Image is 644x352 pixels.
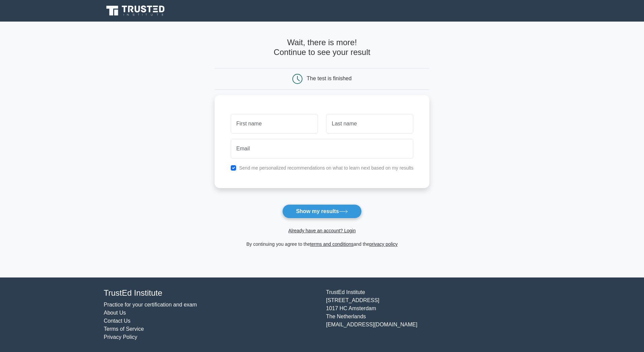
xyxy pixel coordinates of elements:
div: TrustEd Institute [STREET_ADDRESS] 1017 HC Amsterdam The Netherlands [EMAIL_ADDRESS][DOMAIN_NAME] [322,288,544,341]
a: Contact Us [104,318,130,324]
input: First name [231,114,318,134]
a: terms and conditions [310,241,354,247]
div: The test is finished [307,76,352,81]
a: Terms of Service [104,326,144,332]
input: Email [231,139,414,158]
a: Practice for your certification and exam [104,302,197,307]
button: Show my results [282,204,362,218]
h4: Wait, there is more! Continue to see your result [215,38,430,57]
a: Already have an account? Login [288,228,356,233]
input: Last name [326,114,413,134]
h4: TrustEd Institute [104,288,318,298]
div: By continuing you agree to the and the [211,240,434,248]
label: Send me personalized recommendations on what to learn next based on my results [239,165,414,171]
a: privacy policy [369,241,398,247]
a: About Us [104,310,126,316]
a: Privacy Policy [104,334,137,340]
